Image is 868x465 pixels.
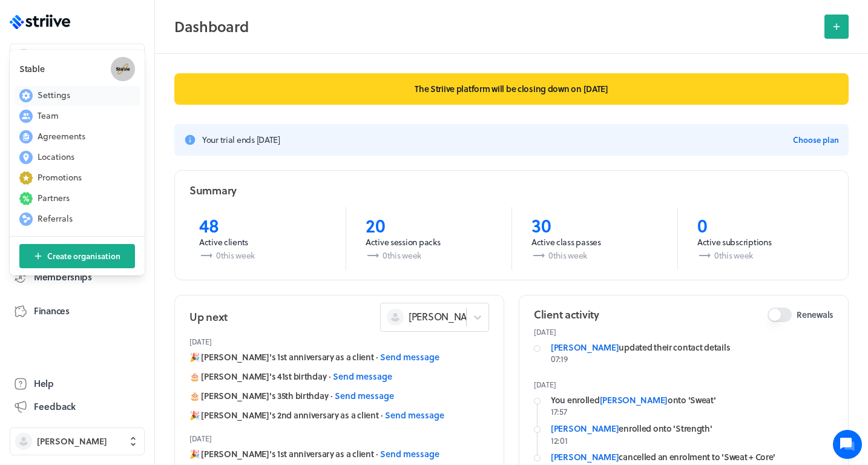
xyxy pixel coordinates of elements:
[18,81,224,119] h2: We're here to help. Ask us anything!
[600,394,668,406] a: [PERSON_NAME]
[551,451,833,463] div: cancelled an enrolment to 'Sweat + Core'
[38,89,70,101] span: Settings
[366,248,492,263] p: 0 this week
[697,214,824,236] p: 0
[335,390,394,402] button: Send message
[551,406,833,418] p: 17:57
[409,310,484,323] span: [PERSON_NAME]
[38,110,59,122] span: Team
[189,332,489,351] header: [DATE]
[19,141,223,165] button: New conversation
[199,248,326,263] p: 0 this week
[534,327,833,337] p: [DATE]
[199,214,326,236] p: 48
[366,214,492,236] p: 20
[531,236,658,248] p: Active class passes
[16,188,226,203] p: Find an answer quickly
[189,351,489,363] div: 🎉 [PERSON_NAME]'s 1st anniversary as a client
[697,236,824,248] p: Active subscriptions
[189,309,228,325] h2: Up next
[18,59,224,78] h1: Hi [PERSON_NAME]
[189,371,489,383] div: 🎂 [PERSON_NAME]'s 41st birthday
[551,422,619,435] a: [PERSON_NAME]
[797,309,833,321] span: Renewals
[376,448,378,460] span: ·
[180,207,346,270] a: 48Active clients0this week
[551,435,833,447] p: 12:01
[833,430,862,459] iframe: gist-messenger-bubble-iframe
[531,214,658,236] p: 30
[202,134,793,146] h3: Your trial ends [DATE]
[15,107,140,126] button: Team
[333,371,392,383] button: Send message
[174,15,817,39] h2: Dashboard
[15,209,140,229] button: Referrals
[38,130,85,142] span: Agreements
[38,213,73,225] span: Referrals
[697,248,824,263] p: 0 this week
[189,429,489,448] header: [DATE]
[346,207,511,270] a: 20Active session packs0this week
[380,448,439,460] button: Send message
[19,244,135,268] button: Create organisation
[174,73,849,105] p: The Striive platform will be closing down on [DATE]
[189,390,489,402] div: 🎂 [PERSON_NAME]'s 35th birthday
[15,86,140,105] button: Settings
[511,207,677,270] a: 30Active class passes0this week
[551,450,619,463] a: [PERSON_NAME]
[531,248,658,263] p: 0 this week
[551,341,833,354] div: updated their contact details
[78,148,145,158] span: New conversation
[385,409,444,421] button: Send message
[47,251,120,262] span: Create organisation
[677,207,843,270] a: 0Active subscriptions0this week
[15,189,140,208] button: Partners
[551,394,833,406] div: You enrolled onto 'Sweat'
[330,390,332,402] span: ·
[15,127,140,147] button: Agreements
[111,57,135,81] img: Stable
[19,63,101,75] h3: Stable
[38,151,74,163] span: Locations
[768,308,792,322] button: Renewals
[15,168,140,188] button: Promotions
[376,351,378,363] span: ·
[329,371,330,383] span: ·
[38,171,82,183] span: Promotions
[366,236,492,248] p: Active session packs
[15,148,140,167] button: Locations
[793,134,839,146] button: Choose plan
[551,423,833,435] div: enrolled onto 'Strength'
[534,380,833,389] p: [DATE]
[551,341,619,354] a: [PERSON_NAME]
[534,307,599,322] h2: Client activity
[381,409,383,421] span: ·
[35,208,216,232] input: Search articles
[380,351,439,363] button: Send message
[189,183,237,198] h2: Summary
[793,134,839,145] span: Choose plan
[189,409,489,421] div: 🎉 [PERSON_NAME]'s 2nd anniversary as a client
[38,192,70,204] span: Partners
[189,448,489,460] div: 🎉 [PERSON_NAME]'s 1st anniversary as a client
[551,353,833,365] p: 07:19
[199,236,326,248] p: Active clients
